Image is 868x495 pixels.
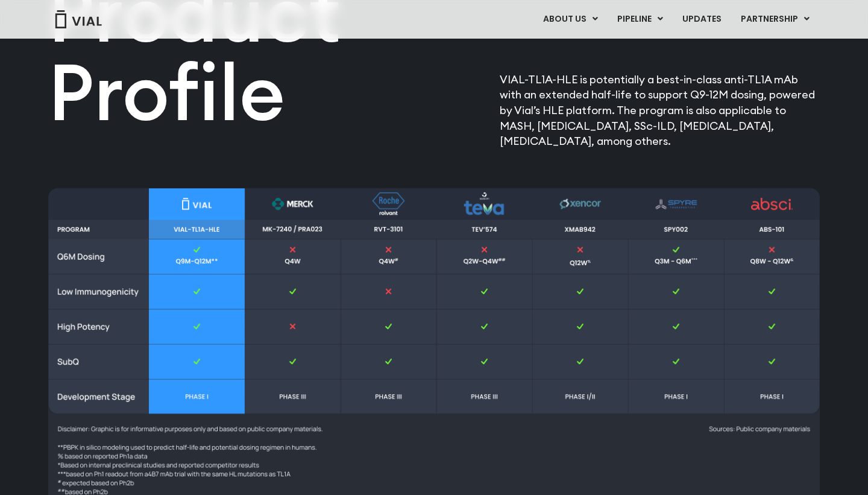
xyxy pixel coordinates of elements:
[731,9,819,30] a: PARTNERSHIPMenu Toggle
[500,72,820,150] p: VIAL-TL1A-HLE is potentially a best-in-class anti-TL1A mAb with an extended half-life to support ...
[608,9,672,30] a: PIPELINEMenu Toggle
[533,9,607,30] a: ABOUT USMenu Toggle
[673,9,731,30] a: UPDATES
[54,10,102,28] img: Vial Logo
